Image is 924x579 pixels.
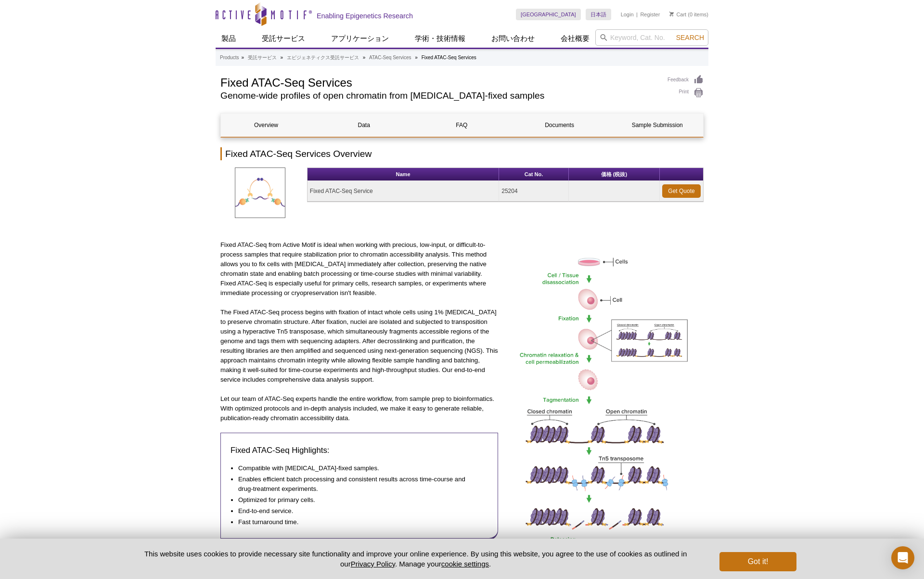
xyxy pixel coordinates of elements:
[415,55,418,60] li: »
[128,549,704,569] p: This website uses cookies to provide necessary site functionality and improve your online experie...
[325,29,395,48] a: アプリケーション
[662,184,701,198] a: Get Quote
[516,9,581,20] a: [GEOGRAPHIC_DATA]
[363,55,366,60] li: »
[308,168,499,181] th: Name
[241,55,244,60] li: »
[621,11,634,18] a: Login
[669,9,708,20] li: (0 items)
[220,91,658,100] h2: Genome-wide profiles of open chromatin from [MEDICAL_DATA]-fixed samples
[319,114,409,137] a: Data
[486,29,540,48] a: お問い合わせ
[317,12,413,20] h2: Enabling Epigenetics Research
[238,506,478,516] li: End-to-end service.
[220,75,658,89] h1: Fixed ATAC-Seq Services
[636,9,638,20] li: |
[287,53,359,62] a: エピジェネティクス受託サービス
[441,560,489,568] button: cookie settings
[238,463,478,473] li: Compatible with [MEDICAL_DATA]-fixed samples.
[409,29,471,48] a: 学術・技術情報
[351,560,395,568] a: Privacy Policy
[220,53,239,62] a: Products
[369,53,411,62] a: ATAC-Seq Services
[238,475,478,494] li: Enables efficient batch processing and consistent results across time-course and drug-treatment e...
[216,29,242,48] a: 製品
[231,445,488,456] h3: Fixed ATAC-Seq Highlights:
[499,181,569,202] td: 25204
[422,55,476,60] li: Fixed ATAC-Seq Services
[640,11,660,18] a: Register
[669,11,686,18] a: Cart
[673,33,707,42] button: Search
[220,308,498,385] p: The Fixed ATAC-Seq process begins with fixation of intact whole cells using 1% [MEDICAL_DATA] to ...
[281,55,283,60] li: »
[256,29,311,48] a: 受託サービス
[719,552,796,571] button: Got it!
[555,29,595,48] a: 会社概要
[891,546,914,569] div: Open Intercom Messenger
[308,181,499,202] td: Fixed ATAC-Seq Service
[221,114,311,137] a: Overview
[416,114,507,137] a: FAQ
[499,168,569,181] th: Cat No.
[238,495,478,505] li: Optimized for primary cells.
[595,29,708,46] input: Keyword, Cat. No.
[514,114,605,137] a: Documents
[220,147,704,160] h2: Fixed ATAC-Seq Services Overview
[235,167,285,218] img: Fixed ATAC-Seq Service
[238,517,478,527] li: Fast turnaround time.
[248,53,277,62] a: 受託サービス
[667,75,704,85] a: Feedback
[676,34,704,41] span: Search
[569,168,660,181] th: 価格 (税抜)
[220,394,498,423] p: Let our team of ATAC-Seq experts handle the entire workflow, from sample prep to bioinformatics. ...
[586,9,611,20] a: 日本語
[220,240,498,298] p: Fixed ATAC-Seq from Active Motif is ideal when working with precious, low-input, or difficult-to-...
[667,88,704,98] a: Print
[612,114,703,137] a: Sample Submission
[669,12,674,16] img: Your Cart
